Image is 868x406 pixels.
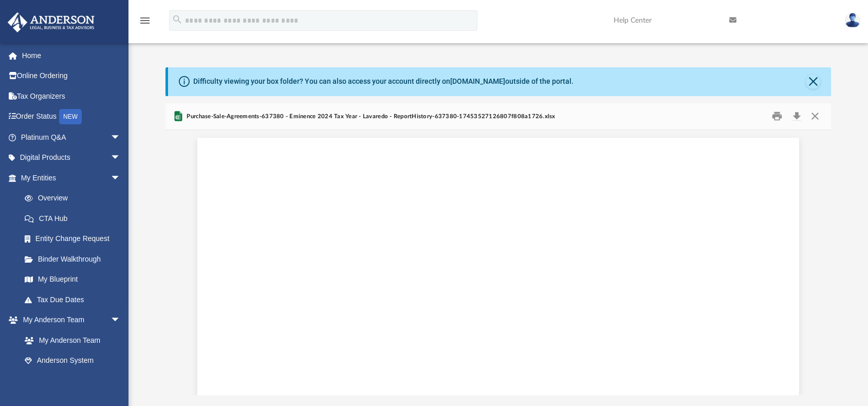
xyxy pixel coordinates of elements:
span: Purchase-Sale-Agreements-637380 - Eminence 2024 Tax Year - Lavaredo - ReportHistory-637380-174535... [184,112,556,121]
a: Online Ordering [7,66,136,86]
a: My Anderson Teamarrow_drop_down [7,310,131,330]
div: Difficulty viewing your box folder? You can also access your account directly on outside of the p... [193,76,574,87]
span: arrow_drop_down [110,310,131,331]
a: Client Referrals [14,371,131,391]
span: arrow_drop_down [110,168,131,189]
a: Tax Organizers [7,86,136,106]
a: Binder Walkthrough [14,249,136,269]
a: Digital Productsarrow_drop_down [7,147,136,168]
i: menu [139,14,151,27]
img: User Pic [845,13,860,28]
button: Print [767,108,788,124]
a: Overview [14,188,136,209]
button: Close [806,108,824,124]
img: Anderson Advisors Platinum Portal [5,12,98,32]
a: My Entitiesarrow_drop_down [7,168,136,188]
span: arrow_drop_down [110,147,131,169]
a: [DOMAIN_NAME] [450,77,505,85]
a: CTA Hub [14,208,136,229]
a: Order StatusNEW [7,106,136,127]
span: arrow_drop_down [110,127,131,148]
a: Entity Change Request [14,229,136,249]
div: File preview [165,130,831,395]
a: Platinum Q&Aarrow_drop_down [7,127,136,147]
div: Preview [165,103,831,396]
a: Anderson System [14,350,131,371]
a: My Blueprint [14,269,131,290]
div: NEW [59,109,82,124]
button: Close [806,75,820,89]
a: Tax Due Dates [14,289,136,310]
a: menu [139,20,151,27]
div: Document Viewer [165,130,831,395]
a: My Anderson Team [14,330,126,350]
a: Home [7,45,136,66]
i: search [172,14,183,25]
button: Download [787,108,806,124]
